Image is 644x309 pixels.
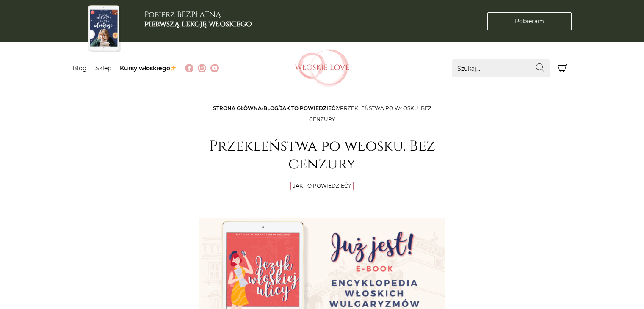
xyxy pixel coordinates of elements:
a: Blog [263,105,278,111]
a: Jak to powiedzieć? [280,105,338,111]
img: Włoskielove [295,49,350,87]
a: Pobieram [487,12,572,30]
a: Strona główna [213,105,262,111]
input: Szukaj... [452,59,550,77]
a: Kursy włoskiego [120,64,177,72]
button: Koszyk [554,59,572,77]
a: Sklep [95,64,111,72]
h1: Przekleństwa po włosku. Bez cenzury [199,138,445,173]
span: Przekleństwa po włosku. Bez cenzury [309,105,431,122]
span: Pobieram [515,17,544,26]
img: ✨ [170,65,176,71]
a: Jak to powiedzieć? [293,182,351,189]
span: / / / [213,105,431,122]
b: pierwszą lekcję włoskiego [144,19,252,29]
a: Blog [72,64,87,72]
h3: Pobierz BEZPŁATNĄ [144,10,252,28]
